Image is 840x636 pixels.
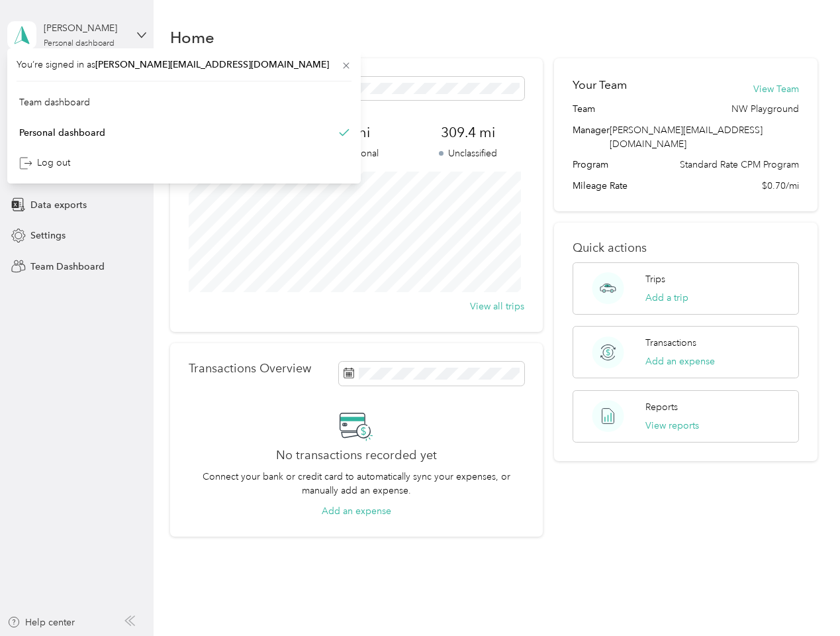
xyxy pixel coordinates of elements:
span: Program [573,158,608,172]
div: [PERSON_NAME] [44,21,126,35]
span: Settings [30,229,66,242]
span: [PERSON_NAME][EMAIL_ADDRESS][DOMAIN_NAME] [610,125,763,150]
span: Team [573,102,595,116]
p: Trips [645,272,665,286]
p: Quick actions [573,241,798,255]
p: Transactions Overview [189,362,311,376]
iframe: Everlance-gr Chat Button Frame [766,562,840,636]
span: 309.4 mi [412,123,524,142]
span: Team Dashboard [30,260,105,274]
span: Manager [573,123,610,151]
span: [PERSON_NAME][EMAIL_ADDRESS][DOMAIN_NAME] [95,59,329,70]
span: Data exports [30,198,87,212]
span: You’re signed in as [17,58,351,72]
div: Log out [19,156,70,170]
div: Team dashboard [19,95,90,109]
span: Standard Rate CPM Program [680,158,799,172]
button: Help center [7,615,75,629]
button: View all trips [470,299,524,313]
p: Unclassified [412,146,524,160]
p: Connect your bank or credit card to automatically sync your expenses, or manually add an expense. [189,470,524,498]
button: View reports [645,419,699,433]
button: Add an expense [645,354,715,368]
p: Reports [645,400,678,414]
span: Mileage Rate [573,179,628,193]
h1: Home [170,30,214,44]
div: Personal dashboard [19,125,105,139]
h2: No transactions recorded yet [276,449,437,462]
div: Personal dashboard [44,40,115,48]
button: View Team [753,82,799,96]
button: Add a trip [645,291,688,305]
span: NW Playground [731,102,799,116]
button: Add an expense [322,504,391,518]
h2: Your Team [573,77,627,93]
p: Transactions [645,336,696,350]
span: $0.70/mi [762,179,799,193]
